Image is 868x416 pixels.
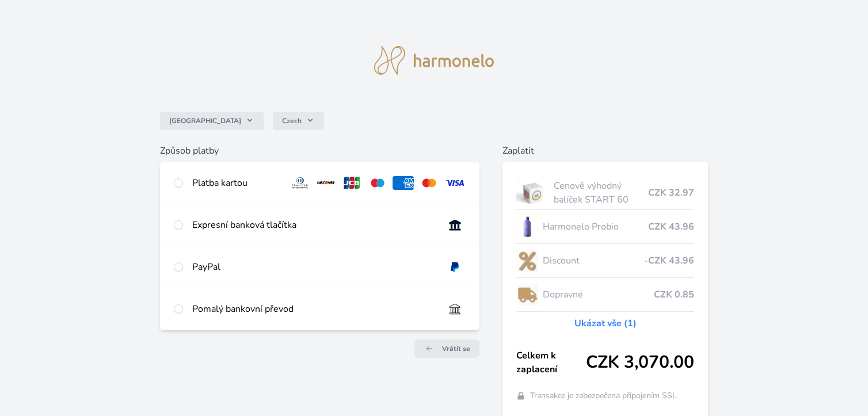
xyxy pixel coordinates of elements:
span: Transakce je zabezpečena připojením SSL [530,390,677,402]
span: Czech [282,116,302,125]
img: CLEAN_PROBIO_se_stinem_x-lo.jpg [516,212,538,241]
span: -CZK 43.96 [644,254,694,268]
span: Vrátit se [442,344,470,353]
img: paypal.svg [444,260,466,274]
img: mc.svg [418,176,440,190]
span: CZK 43.96 [648,220,694,234]
img: discover.svg [315,176,337,190]
span: Harmonelo Probio [543,220,648,234]
span: CZK 32.97 [648,186,694,200]
a: Vrátit se [414,339,479,358]
img: visa.svg [444,176,466,190]
img: bankTransfer_IBAN.svg [444,302,466,316]
span: CZK 3,070.00 [586,352,694,373]
img: discount-lo.png [516,246,538,275]
button: [GEOGRAPHIC_DATA] [160,112,264,130]
div: PayPal [192,260,435,274]
img: maestro.svg [367,176,389,190]
h6: Způsob platby [160,144,479,158]
button: Czech [273,112,324,130]
h6: Zaplatit [502,144,708,158]
div: Pomalý bankovní převod [192,302,435,316]
div: Expresní banková tlačítka [192,218,435,232]
img: diners.svg [290,176,311,190]
img: start.jpg [516,178,549,207]
div: Platba kartou [192,176,280,190]
img: logo.svg [374,46,494,75]
a: Ukázat vše (1) [574,316,637,330]
span: Dopravné [543,288,654,301]
img: amex.svg [393,176,414,190]
span: CZK 0.85 [654,288,694,301]
img: jcb.svg [341,176,363,190]
span: Discount [543,254,644,268]
span: Cenově výhodný balíček START 60 [554,179,648,207]
span: Celkem k zaplacení [516,349,586,376]
img: delivery-lo.png [516,280,538,309]
span: [GEOGRAPHIC_DATA] [169,116,241,125]
img: onlineBanking_CZ.svg [444,218,466,232]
